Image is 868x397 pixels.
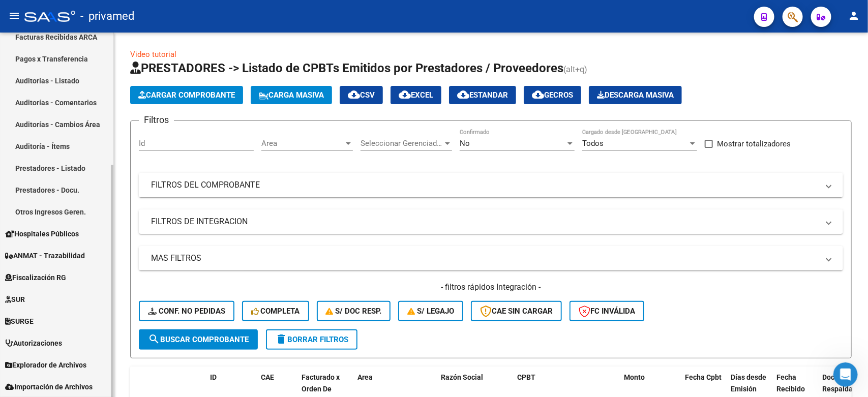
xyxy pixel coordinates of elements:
[532,90,573,100] span: Gecros
[251,86,332,104] button: Carga Masiva
[457,90,508,100] span: Estandar
[5,250,85,261] span: ANMAT - Trazabilidad
[139,209,843,234] mat-expansion-panel-header: FILTROS DE INTEGRACION
[130,86,243,104] button: Cargar Comprobante
[148,333,160,345] mat-icon: search
[357,373,373,381] span: Area
[302,373,340,393] span: Facturado x Orden De
[449,86,516,104] button: Estandar
[151,179,819,191] mat-panel-title: FILTROS DEL COMPROBANTE
[139,173,843,197] mat-expansion-panel-header: FILTROS DEL COMPROBANTE
[848,10,860,22] mat-icon: person
[317,301,391,321] button: S/ Doc Resp.
[266,329,357,350] button: Borrar Filtros
[361,139,443,148] span: Seleccionar Gerenciador
[460,139,470,148] span: No
[259,90,324,100] span: Carga Masiva
[242,301,309,321] button: Completa
[480,307,553,316] span: CAE SIN CARGAR
[589,86,682,104] button: Descarga Masiva
[597,90,674,100] span: Descarga Masiva
[130,50,176,59] a: Video tutorial
[833,362,858,387] iframe: Intercom live chat
[532,88,544,101] mat-icon: cloud_download
[624,373,645,381] span: Monto
[391,86,441,104] button: EXCEL
[130,61,563,75] span: PRESTADORES -> Listado de CPBTs Emitidos por Prestadores / Proveedores
[340,86,383,104] button: CSV
[5,381,93,392] span: Importación de Archivos
[139,282,843,293] h4: - filtros rápidos Integración -
[148,307,225,316] span: Conf. no pedidas
[139,113,174,127] h3: Filtros
[151,253,819,264] mat-panel-title: MAS FILTROS
[579,307,635,316] span: FC Inválida
[138,90,235,100] span: Cargar Comprobante
[685,373,722,381] span: Fecha Cpbt
[5,359,86,371] span: Explorador de Archivos
[5,338,62,349] span: Autorizaciones
[275,335,348,344] span: Borrar Filtros
[5,228,79,239] span: Hospitales Públicos
[441,373,483,381] span: Razón Social
[589,86,682,104] app-download-masive: Descarga masiva de comprobantes (adjuntos)
[517,373,535,381] span: CPBT
[275,333,287,345] mat-icon: delete
[5,316,34,327] span: SURGE
[139,246,843,270] mat-expansion-panel-header: MAS FILTROS
[348,88,360,101] mat-icon: cloud_download
[5,272,66,283] span: Fiscalización RG
[139,301,234,321] button: Conf. no pedidas
[398,301,463,321] button: S/ legajo
[471,301,562,321] button: CAE SIN CARGAR
[524,86,581,104] button: Gecros
[139,329,258,350] button: Buscar Comprobante
[5,294,25,305] span: SUR
[151,216,819,227] mat-panel-title: FILTROS DE INTEGRACION
[8,10,20,22] mat-icon: menu
[407,307,454,316] span: S/ legajo
[348,90,375,100] span: CSV
[399,90,433,100] span: EXCEL
[80,5,134,27] span: - privamed
[210,373,217,381] span: ID
[251,307,300,316] span: Completa
[582,139,604,148] span: Todos
[457,88,469,101] mat-icon: cloud_download
[717,138,791,150] span: Mostrar totalizadores
[148,335,249,344] span: Buscar Comprobante
[326,307,382,316] span: S/ Doc Resp.
[570,301,644,321] button: FC Inválida
[261,373,274,381] span: CAE
[563,65,587,74] span: (alt+q)
[776,373,805,393] span: Fecha Recibido
[261,139,344,148] span: Area
[822,373,868,393] span: Doc Respaldatoria
[399,88,411,101] mat-icon: cloud_download
[731,373,766,393] span: Días desde Emisión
